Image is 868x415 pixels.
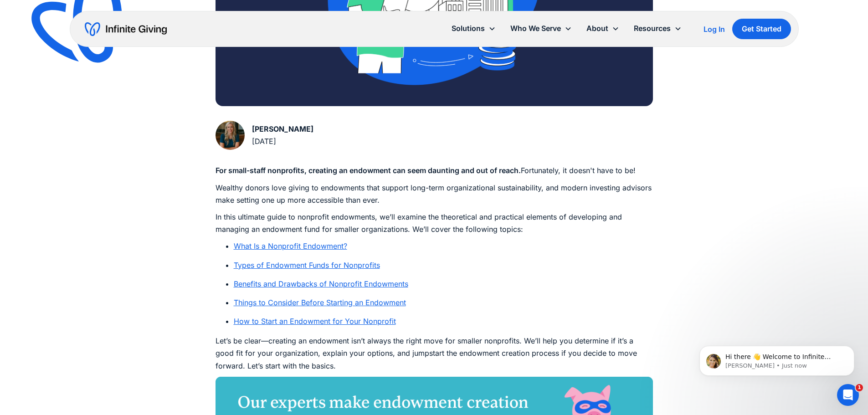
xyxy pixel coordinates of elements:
div: About [586,22,608,35]
div: About [579,19,627,38]
a: Benefits and Drawbacks of Nonprofit Endowments [234,279,408,288]
div: Log In [704,26,725,33]
a: [PERSON_NAME][DATE] [216,121,313,150]
div: Who We Serve [503,19,579,38]
a: Things to Consider Before Starting an Endowment [234,298,406,307]
iframe: Intercom notifications message [686,327,868,390]
strong: For small-staff nonprofits, creating an endowment can seem daunting and out of reach. [216,166,521,175]
p: Wealthy donors love giving to endowments that support long-term organizational sustainability, an... [216,182,653,206]
p: In this ultimate guide to nonprofit endowments, we’ll examine the theoretical and practical eleme... [216,211,653,236]
a: Get Started [732,19,791,39]
a: What Is a Nonprofit Endowment? [234,241,347,251]
div: [DATE] [252,135,313,148]
iframe: Intercom live chat [837,384,859,406]
p: Let’s be clear—creating an endowment isn’t always the right move for smaller nonprofits. We’ll he... [216,335,653,372]
div: Resources [634,22,671,35]
a: Types of Endowment Funds for Nonprofits [234,261,380,270]
div: Solutions [452,22,485,35]
p: Fortunately, it doesn't have to be! [216,164,653,177]
div: Who We Serve [510,22,561,35]
a: Log In [704,24,725,35]
div: [PERSON_NAME] [252,123,313,135]
div: Solutions [444,19,503,38]
div: Resources [627,19,689,38]
span: 1 [856,384,863,391]
a: home [85,22,167,36]
a: How to Start an Endowment for Your Nonprofit [234,317,396,326]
